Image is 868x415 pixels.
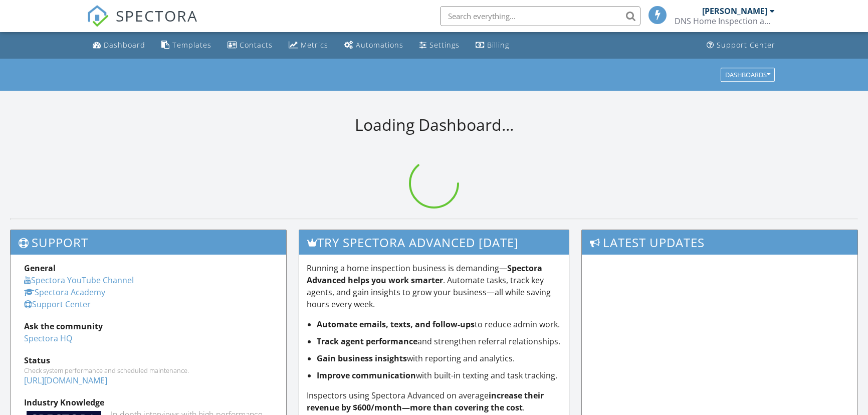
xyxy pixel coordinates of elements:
strong: Gain business insights [317,353,407,364]
a: Billing [472,36,513,55]
img: The Best Home Inspection Software - Spectora [87,5,109,27]
div: Automations [356,40,403,50]
button: Dashboards [721,68,775,82]
li: with built-in texting and task tracking. [317,369,561,381]
div: Billing [487,40,509,50]
a: Support Center [703,36,779,55]
a: Metrics [285,36,332,55]
div: [PERSON_NAME] [702,6,767,16]
div: Contacts [240,40,273,50]
strong: increase their revenue by $600/month—more than covering the cost [307,390,544,413]
h3: Support [11,230,286,255]
a: Settings [415,36,464,55]
div: Status [24,354,273,366]
div: Industry Knowledge [24,396,273,408]
strong: Track agent performance [317,336,417,347]
strong: Improve communication [317,370,416,381]
div: DNS Home Inspection and Consulting [675,16,775,26]
div: Settings [429,40,460,50]
div: Support Center [717,40,775,50]
div: Metrics [301,40,328,50]
a: [URL][DOMAIN_NAME] [24,375,107,386]
li: to reduce admin work. [317,318,561,330]
h3: Latest Updates [582,230,857,255]
p: Running a home inspection business is demanding— . Automate tasks, track key agents, and gain ins... [307,262,561,310]
p: Inspectors using Spectora Advanced on average . [307,389,561,413]
span: SPECTORA [116,5,198,26]
a: Templates [157,36,215,55]
div: Check system performance and scheduled maintenance. [24,366,273,374]
strong: Automate emails, texts, and follow-ups [317,319,475,330]
h3: Try spectora advanced [DATE] [299,230,569,255]
div: Dashboard [104,40,145,50]
a: SPECTORA [87,14,198,35]
a: Dashboard [89,36,149,55]
li: and strengthen referral relationships. [317,335,561,347]
strong: General [24,263,56,274]
a: Spectora HQ [24,333,72,344]
input: Search everything... [440,6,640,26]
a: Spectora Academy [24,287,105,298]
a: Support Center [24,299,91,310]
a: Contacts [224,36,277,55]
li: with reporting and analytics. [317,352,561,364]
div: Ask the community [24,320,273,332]
a: Automations (Basic) [340,36,407,55]
div: Dashboards [725,71,770,78]
strong: Spectora Advanced helps you work smarter [307,263,542,286]
div: Templates [172,40,211,50]
a: Spectora YouTube Channel [24,275,134,286]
